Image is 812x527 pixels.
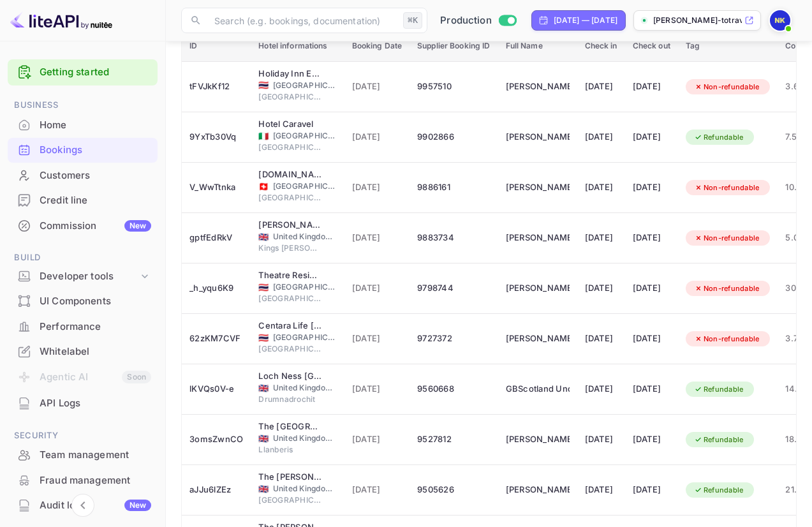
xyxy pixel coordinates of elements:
[207,8,398,33] input: Search (e.g. bookings, documentation)
[124,220,151,232] div: New
[585,329,617,349] div: [DATE]
[40,65,151,80] a: Getting started
[633,429,670,450] div: [DATE]
[417,480,490,500] div: 9505626
[686,180,768,196] div: Non-refundable
[686,79,768,95] div: Non-refundable
[189,127,243,147] div: 9YxTb30Vq
[506,177,570,198] div: Frans Claes
[258,485,269,493] span: United Kingdom of Great Britain and Northern Ireland
[8,443,158,468] div: Team management
[258,242,322,254] span: Kings [PERSON_NAME]
[653,15,742,26] p: [PERSON_NAME]-totrave...
[258,320,322,332] div: Centara Life Maris Resort Jomtien
[686,331,768,347] div: Non-refundable
[8,391,158,416] div: API Logs
[258,293,322,304] span: [GEOGRAPHIC_DATA]
[258,142,322,153] span: [GEOGRAPHIC_DATA]
[352,382,402,396] span: [DATE]
[40,320,151,334] div: Performance
[8,214,158,239] div: CommissionNew
[417,379,490,399] div: 9560668
[8,188,158,212] a: Credit line
[410,31,498,62] th: Supplier Booking ID
[585,278,617,299] div: [DATE]
[344,31,410,62] th: Booking Date
[258,434,269,443] span: United Kingdom of Great Britain and Northern Ireland
[8,429,158,443] span: Security
[585,480,617,500] div: [DATE]
[625,31,678,62] th: Check out
[124,500,151,511] div: New
[352,181,402,195] span: [DATE]
[258,168,322,181] div: Anstatthotel.ch Luzern
[585,429,617,450] div: [DATE]
[686,432,752,448] div: Refundable
[40,345,151,359] div: Whitelabel
[417,77,490,97] div: 9957510
[258,192,322,204] span: [GEOGRAPHIC_DATA]
[633,228,670,248] div: [DATE]
[8,188,158,213] div: Credit line
[189,379,243,399] div: lKVQs0V-e
[8,98,158,112] span: Business
[8,138,158,161] a: Bookings
[352,231,402,245] span: [DATE]
[417,228,490,248] div: 9883734
[8,265,158,288] div: Developer tools
[585,127,617,147] div: [DATE]
[686,230,768,246] div: Non-refundable
[633,77,670,97] div: [DATE]
[8,493,158,518] div: Audit logsNew
[258,420,322,433] div: The Royal Victoria Hotel
[417,429,490,450] div: 9527812
[633,329,670,349] div: [DATE]
[182,31,251,62] th: ID
[633,127,670,147] div: [DATE]
[8,113,158,138] div: Home
[554,15,617,26] div: [DATE] — [DATE]
[770,10,790,31] img: Nikolas Kampas
[40,498,151,513] div: Audit logs
[189,329,243,349] div: 62zKM7CVF
[8,138,158,163] div: Bookings
[40,219,151,234] div: Commission
[585,177,617,198] div: [DATE]
[258,444,322,456] span: Llanberis
[273,382,337,394] span: United Kingdom of [GEOGRAPHIC_DATA] and [GEOGRAPHIC_DATA]
[258,91,322,103] span: [GEOGRAPHIC_DATA]
[71,494,94,517] button: Collapse navigation
[273,281,337,293] span: [GEOGRAPHIC_DATA]
[8,214,158,237] a: CommissionNew
[686,482,752,498] div: Refundable
[686,281,768,297] div: Non-refundable
[258,132,269,140] span: Italy
[258,343,322,355] span: [GEOGRAPHIC_DATA]
[40,168,151,183] div: Customers
[273,433,337,444] span: United Kingdom of [GEOGRAPHIC_DATA] and [GEOGRAPHIC_DATA]
[8,391,158,415] a: API Logs
[40,118,151,133] div: Home
[352,332,402,346] span: [DATE]
[498,31,577,62] th: Full Name
[506,278,570,299] div: Arushi Das
[258,394,322,405] span: Drumnadrochit
[8,339,158,363] a: Whitelabel
[40,473,151,488] div: Fraud management
[189,480,243,500] div: aJJu6lZEz
[506,228,570,248] div: Jessica
[506,429,570,450] div: Niko Kampas
[8,468,158,492] a: Fraud management
[258,494,322,506] span: [GEOGRAPHIC_DATA]
[352,483,402,497] span: [DATE]
[352,80,402,94] span: [DATE]
[258,384,269,392] span: United Kingdom of Great Britain and Northern Ireland
[8,493,158,517] a: Audit logsNew
[8,289,158,314] div: UI Components
[251,31,344,62] th: Hotel informations
[258,269,322,282] div: Theatre Residence
[506,127,570,147] div: Arjun Rao
[40,143,151,158] div: Bookings
[189,228,243,248] div: gptfEdRkV
[40,448,151,463] div: Team management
